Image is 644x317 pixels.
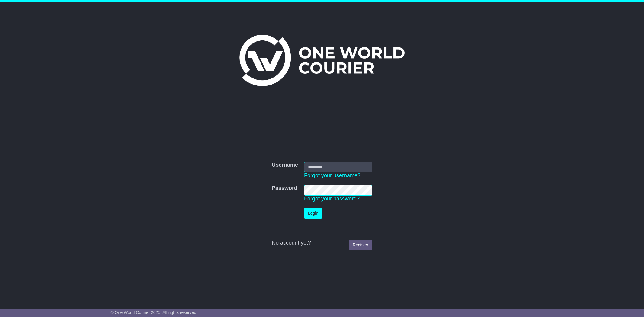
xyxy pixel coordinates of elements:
[272,240,372,246] div: No account yet?
[304,208,322,219] button: Login
[239,35,404,86] img: One World
[272,162,298,168] label: Username
[349,240,372,250] a: Register
[304,196,360,202] a: Forgot your password?
[304,172,360,178] a: Forgot your username?
[272,185,297,192] label: Password
[111,310,198,315] span: © One World Courier 2025. All rights reserved.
